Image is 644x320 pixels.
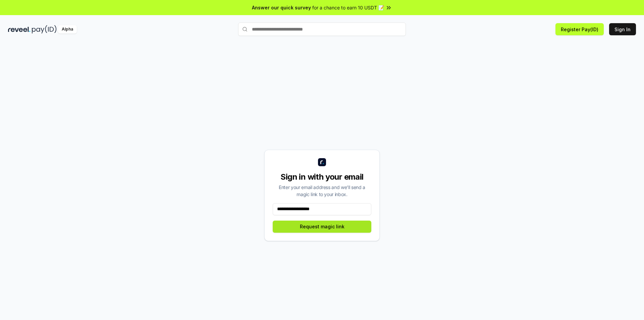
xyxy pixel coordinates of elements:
[273,184,371,198] div: Enter your email address and we’ll send a magic link to your inbox.
[273,221,371,233] button: Request magic link
[609,23,636,35] button: Sign In
[273,172,371,182] div: Sign in with your email
[8,25,31,34] img: reveel_dark
[555,23,604,35] button: Register Pay(ID)
[252,4,311,11] span: Answer our quick survey
[32,25,57,34] img: pay_id
[58,25,77,34] div: Alpha
[318,158,326,166] img: logo_small
[312,4,384,11] span: for a chance to earn 10 USDT 📝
